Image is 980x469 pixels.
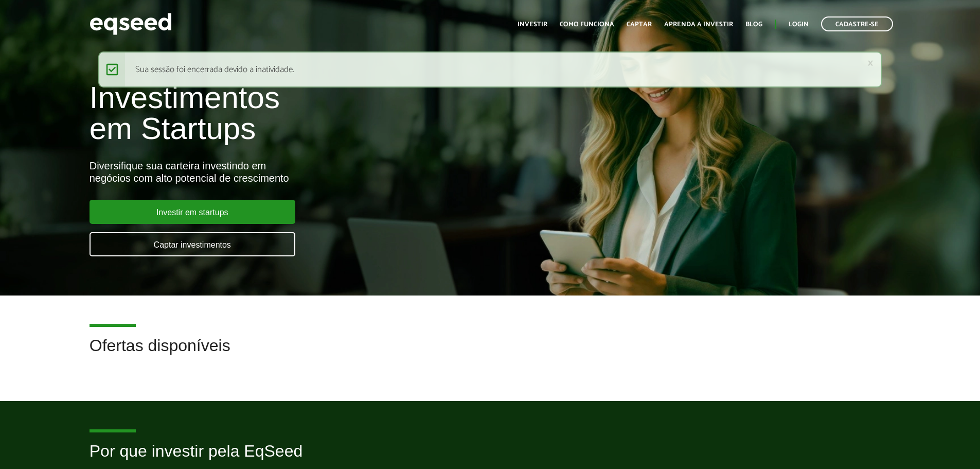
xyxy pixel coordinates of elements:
a: Login [789,21,809,28]
a: Captar [627,21,652,28]
div: Sua sessão foi encerrada devido a inatividade. [98,51,882,88]
a: Investir [518,21,547,28]
a: Investir em startups [90,200,295,224]
a: Cadastre-se [821,16,893,31]
a: Aprenda a investir [664,21,733,28]
a: Blog [745,21,762,28]
a: Captar investimentos [90,232,295,256]
div: Diversifique sua carteira investindo em negócios com alto potencial de crescimento [90,160,564,184]
a: Como funciona [560,21,614,28]
img: EqSeed [90,10,172,38]
a: × [867,58,874,68]
h1: Investimentos em Startups [90,82,564,144]
h2: Ofertas disponíveis [90,337,891,370]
